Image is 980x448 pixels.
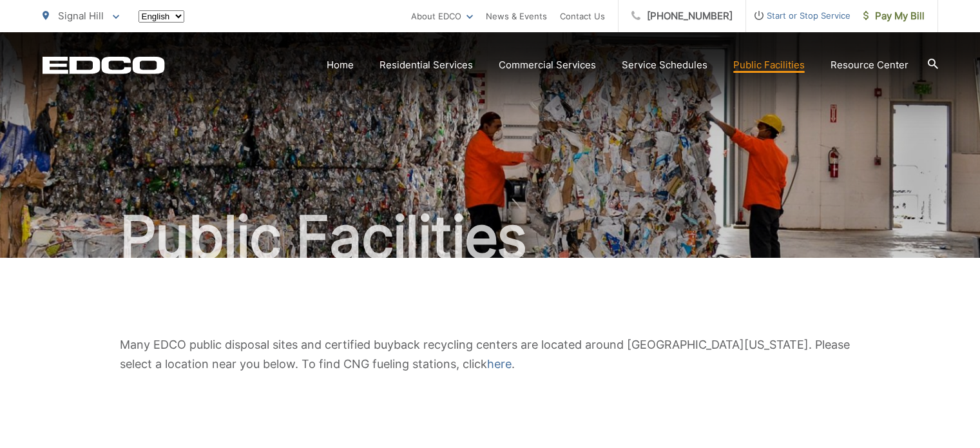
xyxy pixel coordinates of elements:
select: Select a language [139,10,184,23]
a: Contact Us [560,8,605,24]
a: Residential Services [380,57,473,73]
a: EDCD logo. Return to the homepage. [43,56,165,74]
a: News & Events [486,8,547,24]
a: Home [327,57,354,73]
a: Public Facilities [733,57,805,73]
span: Many EDCO public disposal sites and certified buyback recycling centers are located around [GEOGR... [120,338,850,371]
span: Signal Hill [58,10,104,22]
a: Resource Center [831,57,908,73]
a: Service Schedules [622,57,707,73]
h1: Public Facilities [43,205,938,269]
span: Pay My Bill [863,8,925,24]
a: Commercial Services [499,57,596,73]
a: About EDCO [411,8,473,24]
a: here [487,355,512,374]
